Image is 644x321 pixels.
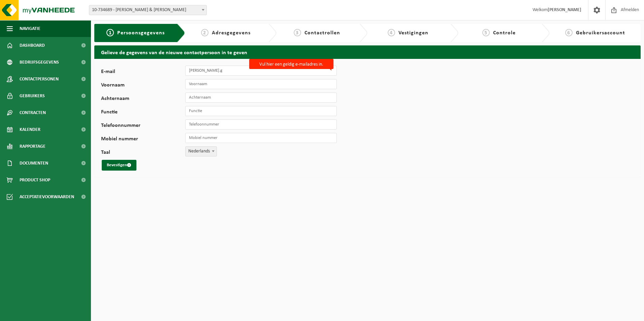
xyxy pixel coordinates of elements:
[101,123,185,130] label: Telefoonnummer
[20,138,45,155] span: Rapportage
[388,29,395,36] span: 4
[201,29,208,36] span: 2
[20,20,40,37] span: Navigatie
[20,37,45,54] span: Dashboard
[185,79,337,89] input: Voornaam
[94,45,641,59] h2: Gelieve de gegevens van de nieuwe contactpersoon in te geven
[294,29,301,36] span: 3
[249,59,333,69] label: Vul hier een geldig e-mailadres in.
[20,188,74,205] span: Acceptatievoorwaarden
[185,106,337,116] input: Functie
[493,30,516,36] span: Controle
[565,29,573,36] span: 6
[20,71,59,87] span: Contactpersonen
[89,5,206,15] span: 10-734689 - ROGER & ROGER - MOUSCRON
[398,30,428,36] span: Vestigingen
[101,150,185,156] label: Taal
[106,29,114,36] span: 1
[185,66,337,76] input: E-mail
[185,119,337,130] input: Telefoonnummer
[101,136,185,143] label: Mobiel nummer
[20,155,48,172] span: Documenten
[20,121,40,138] span: Kalender
[89,5,207,15] span: 10-734689 - ROGER & ROGER - MOUSCRON
[20,54,59,71] span: Bedrijfsgegevens
[185,146,217,156] span: Nederlands
[101,96,185,103] label: Achternaam
[20,104,46,121] span: Contracten
[101,69,185,76] label: E-mail
[548,7,581,12] strong: [PERSON_NAME]
[304,30,340,36] span: Contactrollen
[186,147,217,156] span: Nederlands
[20,172,50,188] span: Product Shop
[117,30,165,36] span: Persoonsgegevens
[20,87,45,104] span: Gebruikers
[482,29,490,36] span: 5
[185,93,337,103] input: Achternaam
[185,133,337,143] input: Mobiel nummer
[576,30,625,36] span: Gebruikersaccount
[101,109,185,116] label: Functie
[102,160,136,171] button: Bevestigen
[101,82,185,89] label: Voornaam
[212,30,251,36] span: Adresgegevens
